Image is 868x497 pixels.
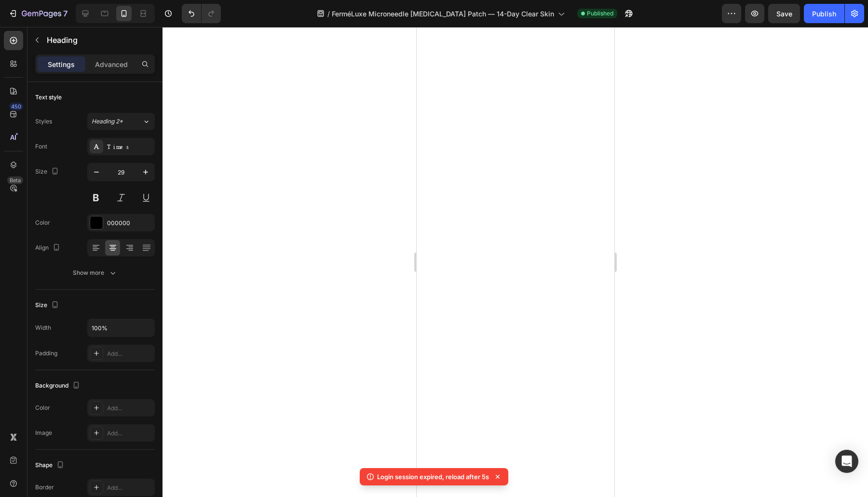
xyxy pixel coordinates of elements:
p: Heading [47,34,151,46]
div: Image [35,429,52,437]
div: Border [35,483,54,492]
div: Color [35,218,50,227]
div: Open Intercom Messenger [835,450,858,473]
iframe: Design area [417,27,614,497]
div: Times [107,143,152,151]
p: 7 [63,8,68,19]
button: Publish [804,4,844,23]
p: Settings [48,59,75,69]
p: Advanced [95,59,128,69]
span: Save [776,10,792,18]
div: Color [35,403,50,412]
div: Add... [107,429,152,438]
div: Padding [35,349,57,358]
div: Font [35,142,47,151]
span: Published [587,9,613,18]
div: Align [35,242,62,255]
div: 450 [9,103,23,110]
div: Undo/Redo [182,4,221,23]
p: Login session expired, reload after 5s [377,472,489,482]
button: Show more [35,264,155,282]
div: Add... [107,484,152,492]
button: Heading 2* [87,113,155,130]
span: Heading 2* [92,117,123,126]
div: Add... [107,404,152,413]
div: Add... [107,349,152,358]
input: Auto [88,319,154,336]
div: Size [35,165,61,178]
div: Styles [35,117,52,126]
div: Text style [35,93,62,102]
button: 7 [4,4,72,23]
button: Save [768,4,800,23]
div: Shape [35,459,66,472]
span: FerméLuxe Microneedle [MEDICAL_DATA] Patch — 14-Day Clear Skin [332,9,554,19]
div: Publish [812,9,836,19]
div: Width [35,323,51,332]
div: Background [35,379,82,392]
div: Beta [7,176,23,184]
div: Show more [73,268,118,278]
div: Size [35,299,61,312]
div: 000000 [107,219,152,228]
span: / [327,9,330,19]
